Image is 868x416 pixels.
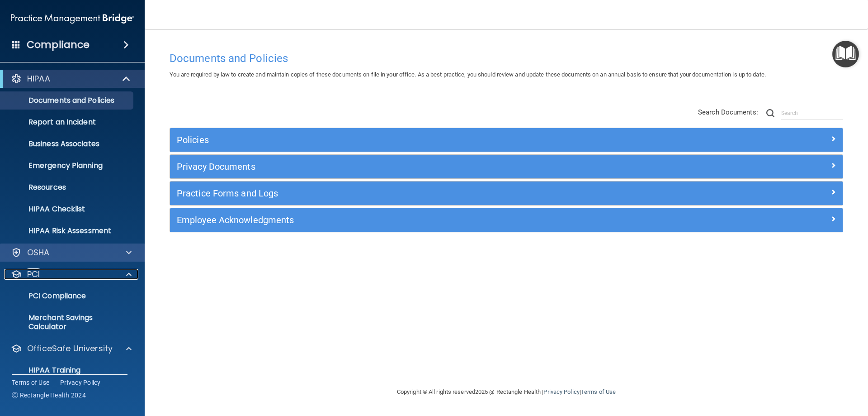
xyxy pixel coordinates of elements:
[341,378,671,406] div: Copyright © All rights reserved 2025 @ Rectangle Health | |
[60,378,101,387] a: Privacy Policy
[170,53,843,64] h4: Documents and Policies
[781,106,843,120] input: Search
[12,378,49,387] a: Terms of Use
[177,186,836,201] a: Practice Forms and Logs
[177,162,668,172] h5: Privacy Documents
[6,292,129,301] p: PCI Compliance
[6,139,129,148] p: Business Associates
[6,118,129,127] p: Report an Incident
[177,135,668,145] h5: Policies
[6,161,129,170] p: Emergency Planning
[177,159,836,174] a: Privacy Documents
[6,226,129,235] p: HIPAA Risk Assessment
[27,343,113,354] p: OfficeSafe University
[12,391,86,400] span: Ⓒ Rectangle Health 2024
[27,38,90,51] h4: Compliance
[170,71,766,78] span: You are required by law to create and maintain copies of these documents on file in your office. ...
[832,41,859,67] button: Open Resource Center
[712,352,857,388] iframe: Drift Widget Chat Controller
[27,73,50,84] p: HIPAA
[177,215,668,225] h5: Employee Acknowledgments
[11,73,131,84] a: HIPAA
[6,313,129,331] p: Merchant Savings Calculator
[11,10,134,28] img: PMB logo
[11,269,132,280] a: PCI
[698,108,758,116] span: Search Documents:
[177,188,668,198] h5: Practice Forms and Logs
[11,247,132,258] a: OSHA
[6,366,80,375] p: HIPAA Training
[581,388,616,395] a: Terms of Use
[177,213,836,227] a: Employee Acknowledgments
[27,269,40,280] p: PCI
[6,205,129,214] p: HIPAA Checklist
[543,388,579,395] a: Privacy Policy
[27,247,50,258] p: OSHA
[6,183,129,192] p: Resources
[177,133,836,147] a: Policies
[766,109,774,117] img: ic-search.3b580494.png
[11,343,132,354] a: OfficeSafe University
[6,96,129,105] p: Documents and Policies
